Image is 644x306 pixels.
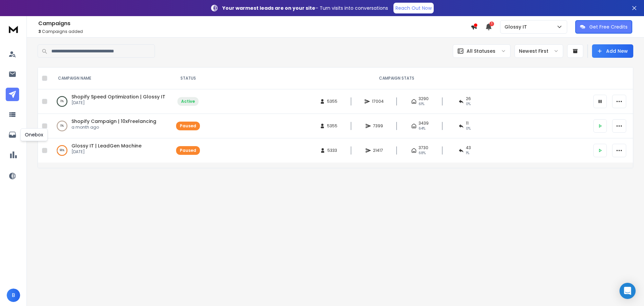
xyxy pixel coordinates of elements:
p: All Statuses [467,48,495,54]
button: B [7,289,20,302]
span: 68 % [419,150,426,156]
td: 0%Shopify Speed Optimization | Glossy IT[DATE] [50,89,172,114]
span: 5333 [327,148,337,153]
span: 17004 [372,99,384,104]
span: 5355 [327,123,337,129]
span: 1 [489,21,494,26]
a: Glossy IT | LeadGen Machine [71,142,142,149]
span: 43 [466,145,471,150]
button: Get Free Credits [575,20,632,34]
th: CAMPAIGN STATS [204,68,589,89]
p: [DATE] [71,149,142,155]
span: 0 % [466,126,471,131]
span: 3290 [419,96,429,101]
span: 3730 [419,145,428,150]
div: Active [181,99,195,104]
a: Shopify Campaign | 10xFreelancing [71,118,156,125]
a: Reach Out Now [393,3,434,13]
p: [DATE] [71,100,165,105]
span: 0 % [466,101,471,107]
a: Shopify Speed Optimization | Glossy IT [71,93,165,100]
p: Get Free Credits [589,24,628,30]
button: Add New [592,44,633,58]
p: 96 % [60,147,64,154]
p: Reach Out Now [395,5,432,11]
strong: Your warmest leads are on your site [222,5,315,11]
p: Glossy IT [504,24,530,30]
td: 96%Glossy IT | LeadGen Machine[DATE] [50,138,172,163]
img: logo [7,23,20,35]
div: Onebox [20,128,48,141]
span: 7399 [373,123,383,129]
th: CAMPAIGN NAME [50,68,172,89]
div: Open Intercom Messenger [620,283,636,299]
span: 3439 [419,121,429,126]
p: – Turn visits into conversations [222,5,388,11]
span: 61 % [419,101,424,107]
span: 3 [38,29,41,34]
p: 0 % [60,123,64,129]
h1: Campaigns [38,19,471,28]
span: 1 % [466,150,469,156]
div: Paused [180,123,196,129]
span: 21417 [373,148,383,153]
td: 0%Shopify Campaign | 10xFreelancinga month ago [50,114,172,138]
p: Campaigns added [38,29,471,34]
div: Paused [180,148,196,153]
span: 5355 [327,99,337,104]
span: 26 [466,96,471,101]
p: a month ago [71,125,156,130]
p: 0 % [60,98,64,105]
button: Newest First [515,44,563,58]
th: STATUS [172,68,204,89]
span: 64 % [419,126,425,131]
span: 11 [466,121,469,126]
